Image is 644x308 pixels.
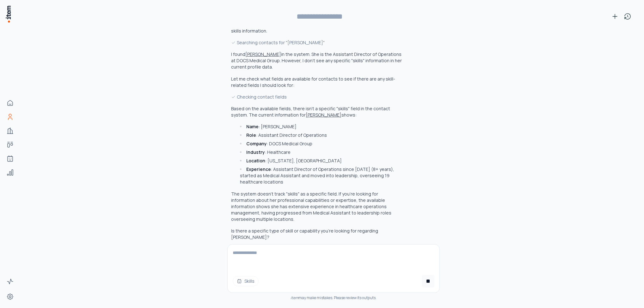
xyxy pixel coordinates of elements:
[4,166,16,179] a: Analytics
[238,149,402,155] li: : Healthcare
[231,21,402,34] p: I'll search for [PERSON_NAME] in the system to check her current status and any skills information.
[246,141,267,147] strong: Company
[291,295,298,300] i: item
[231,191,402,222] p: The system doesn't track "skills" as a specific field. If you're looking for information about he...
[238,166,402,185] li: : Assistant Director of Operations since [DATE] (8+ years), started as Medical Assistant and move...
[238,132,402,138] li: : Assistant Director of Operations
[246,149,265,155] strong: Industry
[244,278,255,284] span: Skills
[231,106,390,118] p: Based on the available fields, there isn't a specific "skills" field in the contact system. The c...
[4,138,16,151] a: Deals
[246,132,256,138] strong: Role
[609,10,621,23] button: New conversation
[4,290,16,303] a: Settings
[238,158,402,164] li: : [US_STATE], [GEOGRAPHIC_DATA]
[621,10,634,23] button: View history
[246,166,271,172] strong: Experience
[231,39,402,46] div: Searching contacts for "[PERSON_NAME]"
[231,76,402,88] p: Let me check what fields are available for contacts to see if there are any skill-related fields ...
[5,5,11,23] img: Item Brain Logo
[4,152,16,165] a: Agents
[245,51,281,57] button: [PERSON_NAME]
[306,112,341,118] button: [PERSON_NAME]
[231,228,402,240] p: Is there a specific type of skill or capability you're looking for regarding [PERSON_NAME]?
[231,94,402,100] div: Checking contact fields
[238,141,402,147] li: : DOCS Medical Group
[4,275,16,288] a: Activity
[246,158,265,164] strong: Location
[4,124,16,137] a: Companies
[227,295,440,300] div: may make mistakes. Please review its outputs.
[231,51,402,70] p: I found in the system. She is the Assistant Director of Operations at DOCS Medical Group. However...
[4,97,16,109] a: Home
[4,111,16,123] a: People
[233,276,259,286] button: Skills
[246,124,259,130] strong: Name
[238,124,402,130] li: : [PERSON_NAME]
[422,275,434,287] button: Cancel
